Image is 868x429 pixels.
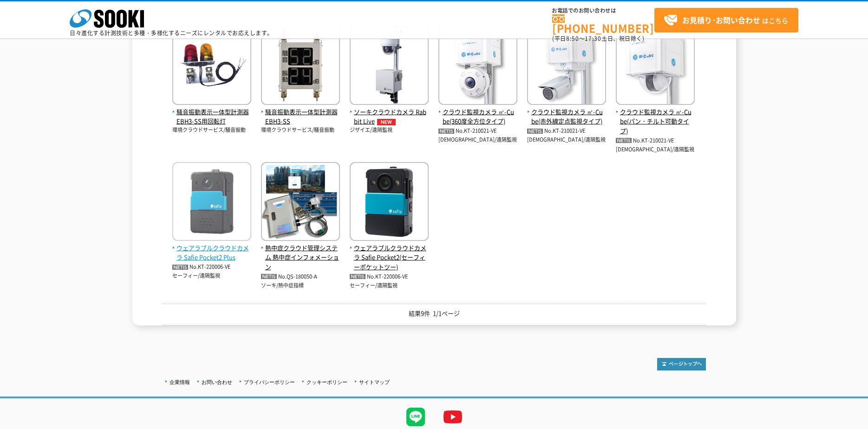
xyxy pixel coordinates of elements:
p: ジザイエ/遠隔監視 [350,126,429,134]
span: ウェアラブルクラウドカメラ Safie Pocket2 Plus [172,243,251,263]
span: ソーキクラウドカメラ Rabbit Live [350,107,429,127]
img: Rabbit Live [350,26,429,107]
img: EBH3-SS用回転灯 [172,26,251,107]
p: セーフィー/遠隔監視 [172,272,251,280]
img: トップページへ [657,358,706,370]
a: クラウド監視カメラ ㎥-Cube(パン・チルト可動タイプ) [616,97,695,136]
p: No.KT-210021-VE [616,136,695,146]
a: ウェアラブルクラウドカメラ Safie Pocket2(セーフィーポケットツー) [350,234,429,272]
p: No.KT-220006-VE [172,262,251,272]
img: ㎥-Cube(パン・チルト可動タイプ) [616,26,695,107]
span: はこちら [664,13,788,27]
a: 騒音振動表示一体型計測器 EBH3-SS用回転灯 [172,97,251,126]
a: ソーキクラウドカメラ Rabbit LiveNEW [350,97,429,126]
span: クラウド監視カメラ ㎥-Cube(赤外線定点監視タイプ) [527,107,606,127]
span: クラウド監視カメラ ㎥-Cube(360度全方位タイプ) [438,107,517,127]
p: No.KT-220006-VE [350,272,429,282]
p: No.QS-180050-A [261,272,340,282]
p: 環境クラウドサービス/騒音振動 [172,126,251,134]
a: クラウド監視カメラ ㎥-Cube(360度全方位タイプ) [438,97,517,126]
span: 騒音振動表示一体型計測器 EBH3-SS [261,107,340,127]
span: 騒音振動表示一体型計測器 EBH3-SS用回転灯 [172,107,251,127]
a: クラウド監視カメラ ㎥-Cube(赤外線定点監視タイプ) [527,97,606,126]
p: ソーキ/熱中症指標 [261,282,340,290]
p: [DEMOGRAPHIC_DATA]/遠隔監視 [616,146,695,154]
a: 企業情報 [170,379,190,385]
p: 結果9件 1/1ページ [163,309,706,318]
a: プライバシーポリシー [244,379,295,385]
a: [PHONE_NUMBER] [552,14,654,33]
a: 熱中症クラウド管理システム 熱中症インフォメーション [261,234,340,272]
img: Safie Pocket2 Plus [172,162,251,243]
p: セーフィー/遠隔監視 [350,282,429,290]
span: お電話でのお問い合わせは [552,8,654,13]
strong: お見積り･お問い合わせ [682,14,760,26]
img: Safie Pocket2(セーフィーポケットツー) [350,162,429,243]
p: 環境クラウドサービス/騒音振動 [261,126,340,134]
p: No.KT-210021-VE [527,126,606,136]
span: 熱中症クラウド管理システム 熱中症インフォメーション [261,243,340,272]
span: 17:30 [585,34,601,43]
a: サイトマップ [359,379,390,385]
p: [DEMOGRAPHIC_DATA]/遠隔監視 [527,136,606,144]
span: クラウド監視カメラ ㎥-Cube(パン・チルト可動タイプ) [616,107,695,136]
a: ウェアラブルクラウドカメラ Safie Pocket2 Plus [172,234,251,262]
img: ㎥-Cube(360度全方位タイプ) [438,26,517,107]
p: [DEMOGRAPHIC_DATA]/遠隔監視 [438,136,517,144]
span: ウェアラブルクラウドカメラ Safie Pocket2(セーフィーポケットツー) [350,243,429,272]
span: (平日 ～ 土日、祝日除く) [552,34,644,43]
span: 8:50 [566,34,579,43]
p: No.KT-210021-VE [438,126,517,136]
img: ㎥-Cube(赤外線定点監視タイプ) [527,26,606,107]
p: 日々進化する計測技術と多種・多様化するニーズにレンタルでお応えします。 [70,30,273,36]
img: NEW [375,119,398,125]
a: 騒音振動表示一体型計測器 EBH3-SS [261,97,340,126]
a: クッキーポリシー [307,379,347,385]
img: EBH3-SS [261,26,340,107]
a: お問い合わせ [202,379,232,385]
a: お見積り･お問い合わせはこちら [654,8,798,32]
